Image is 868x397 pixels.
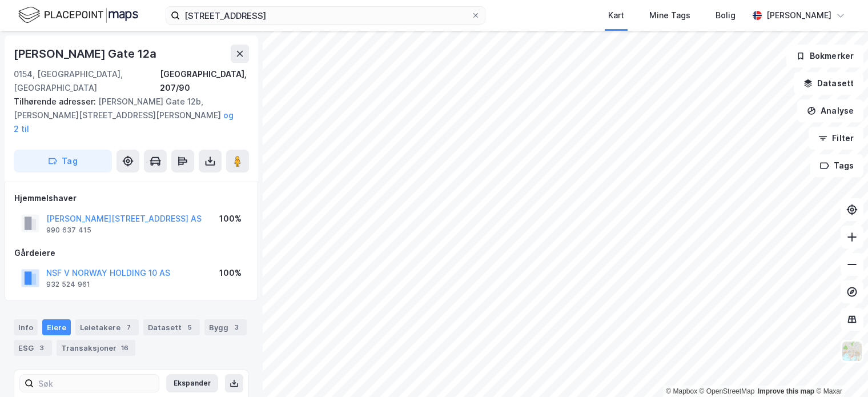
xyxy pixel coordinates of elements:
[123,322,134,333] div: 7
[180,7,471,24] input: Søk på adresse, matrikkel, gårdeiere, leietakere eller personer
[184,322,195,333] div: 5
[716,9,736,22] div: Bolig
[46,280,90,289] div: 932 524 961
[700,387,755,395] a: OpenStreetMap
[34,375,159,392] input: Søk
[794,72,863,95] button: Datasett
[14,150,112,173] button: Tag
[166,374,218,392] button: Ekspander
[649,9,690,22] div: Mine Tags
[809,127,863,150] button: Filter
[14,95,240,136] div: [PERSON_NAME] Gate 12b, [PERSON_NAME][STREET_ADDRESS][PERSON_NAME]
[758,387,814,395] a: Improve this map
[14,45,159,63] div: [PERSON_NAME] Gate 12a
[811,342,868,397] iframe: Chat Widget
[14,97,98,106] span: Tilhørende adresser:
[160,67,249,95] div: [GEOGRAPHIC_DATA], 207/90
[786,45,863,67] button: Bokmerker
[14,191,248,205] div: Hjemmelshaver
[14,246,248,260] div: Gårdeiere
[219,212,242,226] div: 100%
[18,5,138,25] img: logo.f888ab2527a4732fd821a326f86c7f29.svg
[36,342,47,354] div: 3
[14,67,160,95] div: 0154, [GEOGRAPHIC_DATA], [GEOGRAPHIC_DATA]
[841,340,863,362] img: Z
[766,9,831,22] div: [PERSON_NAME]
[666,387,697,395] a: Mapbox
[14,340,52,356] div: ESG
[810,154,863,177] button: Tags
[204,319,247,335] div: Bygg
[797,99,863,122] button: Analyse
[75,319,139,335] div: Leietakere
[608,9,624,22] div: Kart
[231,322,242,333] div: 3
[57,340,135,356] div: Transaksjoner
[14,319,38,335] div: Info
[46,226,91,235] div: 990 637 415
[119,342,131,354] div: 16
[143,319,200,335] div: Datasett
[42,319,71,335] div: Eiere
[219,266,242,280] div: 100%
